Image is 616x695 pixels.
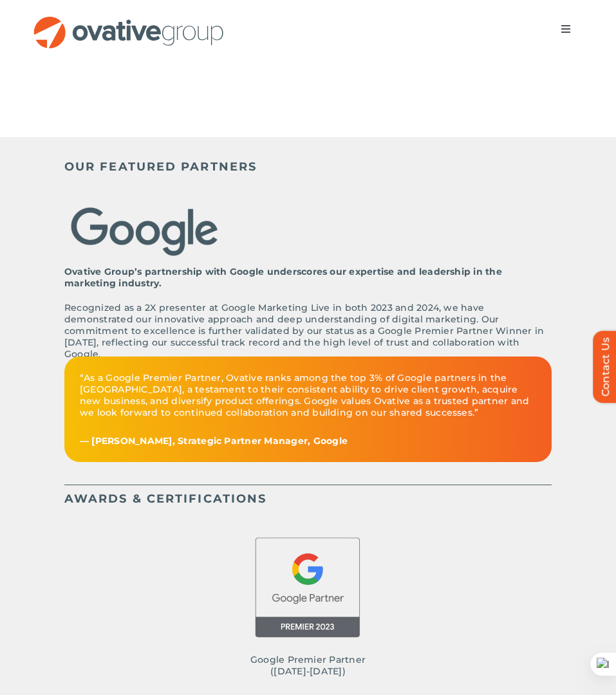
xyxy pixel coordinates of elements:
a: OG_Full_horizontal_RGB [32,15,225,27]
strong: — [PERSON_NAME], Strategic Partner Manager, Google [80,435,348,447]
img: Partnerships – Premier Partner 2023 [254,532,363,641]
h5: AWARDS & CERTIFICATIONS [64,492,552,506]
img: Google [64,199,225,266]
p: Google Premier Partner ([DATE]-[DATE]) [64,654,552,677]
p: Recognized as a 2X presenter at Google Marketing Live in both 2023 and 2024, we have demonstrated... [64,302,552,360]
strong: Ovative Group’s partnership with Google underscores our expertise and leadership in the marketing... [64,266,502,289]
h5: OUR FEATURED PARTNERS [64,160,552,174]
p: “As a Google Premier Partner, Ovative ranks among the top 3% of Google partners in the [GEOGRAPHI... [80,372,536,418]
nav: Menu [548,16,584,42]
